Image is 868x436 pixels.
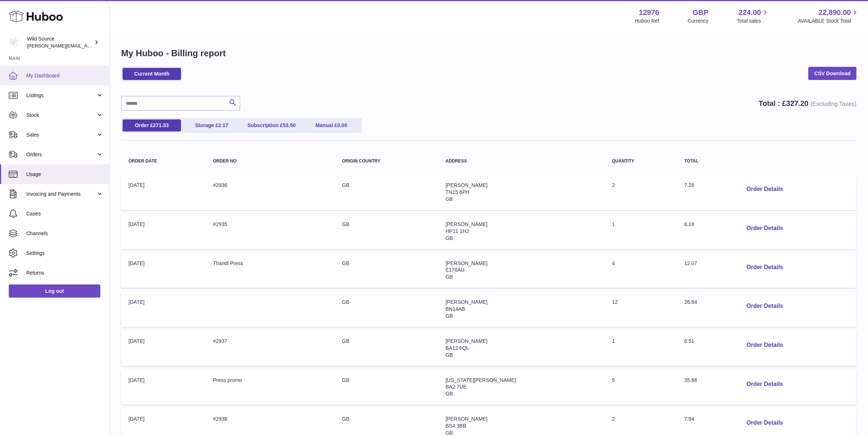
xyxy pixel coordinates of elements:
[684,182,694,188] span: 7.28
[335,253,438,288] td: GB
[26,250,104,257] span: Settings
[26,269,104,276] span: Returns
[786,99,808,107] span: 327.20
[605,370,677,405] td: 5
[26,112,96,119] span: Stock
[337,122,347,128] span: 0.00
[445,267,464,273] span: E178AU
[445,299,487,305] span: [PERSON_NAME]
[741,338,789,353] button: Order Details
[810,101,856,107] span: (Excluding Taxes)
[818,8,851,18] span: 22,890.00
[445,221,487,227] span: [PERSON_NAME]
[445,306,465,312] span: BN14AB
[635,18,659,24] div: Huboo Ref
[741,416,789,431] button: Order Details
[26,92,96,99] span: Listings
[445,189,469,195] span: TN15 6PH
[26,210,104,217] span: Cases
[445,182,487,188] span: [PERSON_NAME]
[123,119,181,131] a: Order £271.53
[798,18,859,24] span: AVAILABLE Stock Total
[206,175,335,210] td: #2936
[121,370,206,405] td: [DATE]
[335,175,438,210] td: GB
[335,214,438,249] td: GB
[684,299,697,305] span: 26.84
[738,8,761,18] span: 224.00
[684,416,694,422] span: 7.94
[798,8,859,24] a: 22,890.00 AVAILABLE Stock Total
[639,8,659,18] strong: 12976
[242,119,301,131] a: Subscription £53.50
[153,122,169,128] span: 271.53
[445,345,469,351] span: BA12 6QL
[605,214,677,249] td: 1
[741,260,789,275] button: Order Details
[9,284,100,298] a: Log out
[741,182,789,197] button: Order Details
[26,151,96,158] span: Orders
[121,152,206,171] th: Order Date
[335,152,438,171] th: Origin Country
[605,253,677,288] td: 4
[121,291,206,327] td: [DATE]
[445,423,466,429] span: BS4 3BB
[684,260,697,266] span: 12.07
[121,330,206,366] td: [DATE]
[445,274,453,280] span: GB
[741,221,789,236] button: Order Details
[206,214,335,249] td: #2935
[445,416,487,422] span: [PERSON_NAME]
[335,291,438,327] td: GB
[693,8,708,18] strong: GBP
[737,18,769,24] span: Total sales
[445,228,469,234] span: HP11 1HJ
[121,47,856,59] h1: My Huboo - Billing report
[438,152,605,171] th: Address
[445,391,453,397] span: GB
[445,384,467,390] span: BA2 7UE
[206,152,335,171] th: Order no
[741,299,789,314] button: Order Details
[688,18,709,24] div: Currency
[445,377,516,383] span: [US_STATE][PERSON_NAME]
[27,35,93,49] div: Wild Source
[445,352,453,358] span: GB
[26,72,104,79] span: My Dashboard
[335,370,438,405] td: GB
[26,171,104,178] span: Usage
[302,119,360,131] a: Manual £0.00
[26,131,96,138] span: Sales
[445,430,453,436] span: GB
[218,122,228,128] span: 2.17
[605,175,677,210] td: 2
[677,152,733,171] th: Total
[206,253,335,288] td: Thandi Press
[605,291,677,327] td: 12
[808,67,856,80] a: CSV Download
[759,99,856,107] strong: Total : £
[121,175,206,210] td: [DATE]
[684,338,694,344] span: 6.51
[206,330,335,366] td: #2937
[605,152,677,171] th: Quantity
[283,122,296,128] span: 53.50
[445,196,453,202] span: GB
[206,370,335,405] td: Press promo
[605,330,677,366] td: 1
[121,214,206,249] td: [DATE]
[335,330,438,366] td: GB
[445,313,453,319] span: GB
[445,260,487,266] span: [PERSON_NAME]
[27,43,146,49] span: [PERSON_NAME][EMAIL_ADDRESS][DOMAIN_NAME]
[9,37,20,48] img: kate@wildsource.co.uk
[26,191,96,198] span: Invoicing and Payments
[121,253,206,288] td: [DATE]
[26,230,104,237] span: Channels
[684,221,694,227] span: 6.18
[182,119,241,131] a: Storage £2.17
[445,338,487,344] span: [PERSON_NAME]
[737,8,769,24] a: 224.00 Total sales
[445,235,453,241] span: GB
